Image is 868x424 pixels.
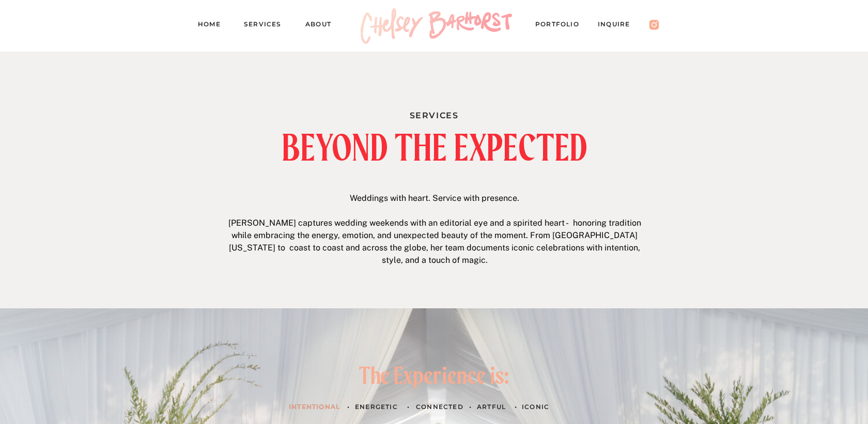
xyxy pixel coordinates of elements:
a: Services [244,19,290,33]
h2: BEYOND THE EXPECTED [213,130,656,165]
a: Energetic [355,401,402,412]
h3: • [513,401,519,412]
p: Weddings with heart. Service with presence. [PERSON_NAME] captures wedding weekends with an edito... [223,192,646,269]
h1: Services [324,108,544,119]
a: Home [198,19,229,33]
h3: • [345,401,352,412]
a: PORTFOLIO [535,19,589,33]
h3: INTENTIONAL [289,401,340,412]
h3: • [467,401,474,412]
a: About [305,19,341,33]
a: ICONIC [522,401,552,412]
a: Connected [416,401,464,412]
a: artful [477,401,507,412]
a: Inquire [598,19,640,33]
div: The Experience is: [344,364,525,392]
h3: • [405,401,412,412]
